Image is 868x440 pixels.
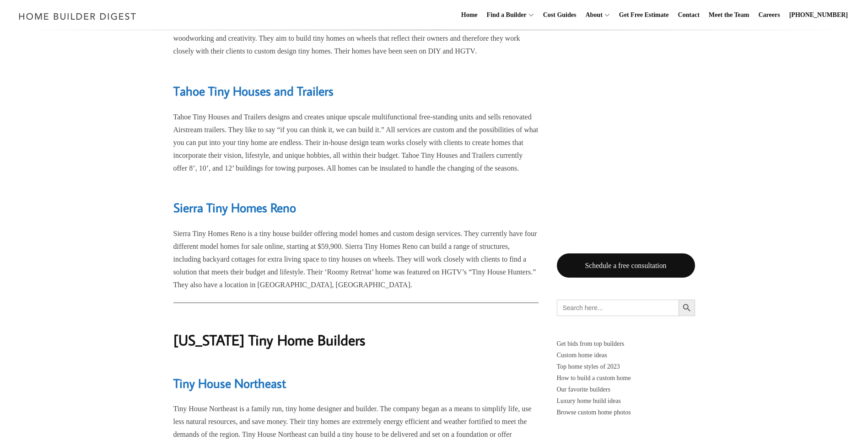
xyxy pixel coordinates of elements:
[557,349,695,361] a: Custom home ideas
[582,0,602,30] a: About
[173,199,296,215] a: Sierra Tiny Homes Reno
[705,0,753,30] a: Meet the Team
[615,0,673,30] a: Get Free Estimate
[539,0,580,30] a: Cost Guides
[557,372,695,384] a: How to build a custom home
[475,47,477,55] em: .
[786,0,852,30] a: [PHONE_NUMBER]
[173,83,334,99] a: Tahoe Tiny Houses and Trailers
[692,374,857,429] iframe: Drift Widget Chat Controller
[557,300,679,316] input: Search here...
[557,384,695,395] a: Our favorite builders
[557,395,695,407] a: Luxury home build ideas
[755,0,784,30] a: Careers
[173,375,286,391] a: Tiny House Northeast
[483,0,527,30] a: Find a Builder
[173,227,539,291] p: Sierra Tiny Homes Reno is a tiny house builder offering model homes and custom design services. T...
[674,0,703,30] a: Contact
[557,361,695,372] a: Top home styles of 2023
[173,111,539,175] p: Tahoe Tiny Houses and Trailers designs and creates unique upscale multifunctional free-standing u...
[15,7,140,25] img: Home Builder Digest
[557,338,695,349] p: Get bids from top builders
[173,314,539,351] h1: [US_STATE] Tiny Home Builders
[557,407,695,418] a: Browse custom home photos
[682,303,692,313] svg: Search
[557,253,695,278] a: Schedule a free consultation
[458,0,481,30] a: Home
